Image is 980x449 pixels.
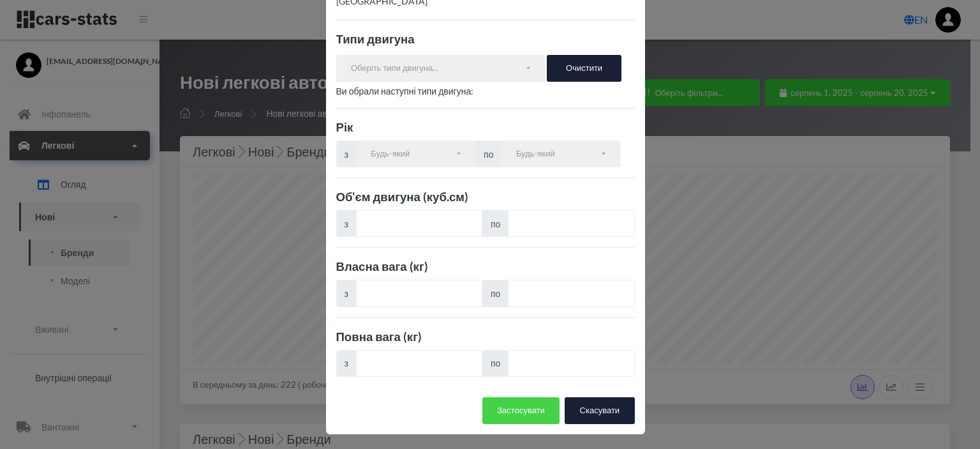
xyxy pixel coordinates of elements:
b: Власна вага (кг) [336,259,428,273]
b: Повна вага (кг) [336,330,422,344]
button: Очистити [547,55,621,82]
button: Застосувати [482,397,560,424]
span: з [336,210,357,237]
span: по [475,141,501,167]
b: Об'єм двигуна (куб.см) [336,190,469,204]
button: Оберіть типи двигуна... [336,55,546,82]
span: з [336,350,357,377]
button: Скасувати [565,397,634,424]
span: по [482,350,509,377]
button: Будь-який [356,141,475,167]
b: Типи двигуна [336,32,415,46]
span: Ви обрали наступні типи двигуна: [336,86,474,96]
div: Будь-який [516,148,600,160]
div: Будь-який [371,148,454,160]
div: Оберіть типи двигуна... [351,62,524,75]
span: з [336,141,357,167]
span: по [482,210,509,237]
button: Будь-який [501,141,620,167]
span: з [336,280,357,307]
span: по [482,280,509,307]
b: Рік [336,120,353,134]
